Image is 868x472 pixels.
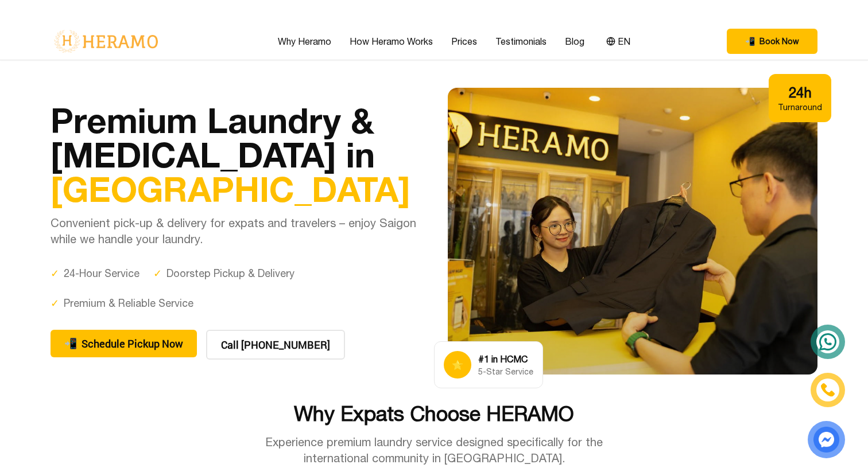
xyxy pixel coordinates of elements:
span: phone [64,336,77,352]
span: ✓ [51,266,59,282]
p: Convenient pick-up & delivery for expats and travelers – enjoy Saigon while we handle your laundry. [51,215,420,247]
button: phone Book Now [727,29,817,54]
img: logo-with-text.png [51,29,161,53]
div: 5-Star Service [478,366,533,377]
div: Premium & Reliable Service [51,295,193,311]
span: [GEOGRAPHIC_DATA] [51,168,410,209]
div: 24-Hour Service [51,266,139,282]
a: Blog [565,34,584,48]
h1: Premium Laundry & [MEDICAL_DATA] in [51,103,420,206]
button: phone Schedule Pickup Now [51,330,197,357]
div: 24h [778,83,822,102]
h2: Why Expats Choose HERAMO [51,402,817,425]
a: phone-icon [812,375,843,405]
button: EN [603,34,634,49]
p: Experience premium laundry service designed specifically for the international community in [GEOG... [241,434,627,466]
span: ✓ [51,295,59,311]
div: Doorstep Pickup & Delivery [153,266,294,282]
div: Turnaround [778,102,822,113]
span: star [452,358,463,372]
a: Why Heramo [278,34,331,48]
span: phone [745,36,755,47]
div: #1 in HCMC [478,352,533,366]
img: phone-icon [820,383,835,397]
span: ✓ [153,266,162,282]
a: Prices [451,34,477,48]
a: Testimonials [495,34,547,48]
a: How Heramo Works [350,34,433,48]
button: Call [PHONE_NUMBER] [206,330,345,360]
span: Book Now [759,36,799,47]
